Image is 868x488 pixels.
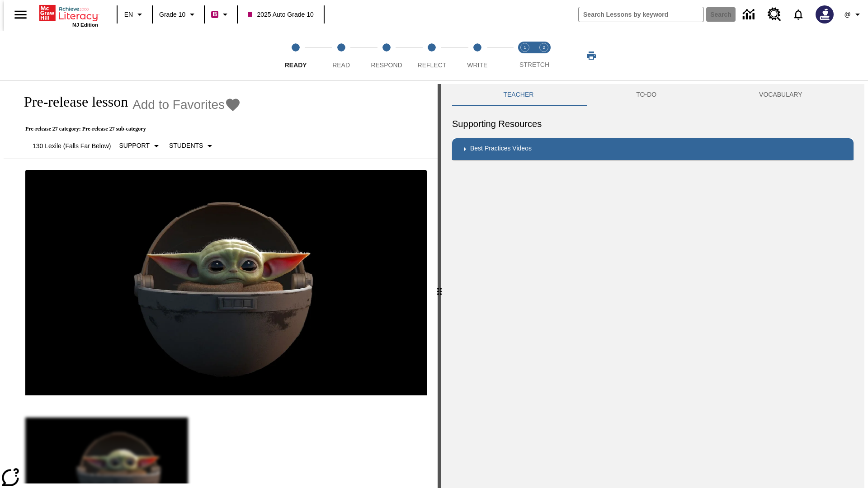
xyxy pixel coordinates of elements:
img: hero alt text [25,170,427,396]
button: Boost Class color is violet red. Change class color [208,6,234,23]
div: reading [4,84,438,483]
button: Open side menu [7,1,34,28]
div: Best Practices Videos [452,138,854,160]
button: Write step 5 of 5 [451,31,504,80]
button: Stretch Respond step 2 of 2 [531,31,557,80]
button: Grade: Grade 10, Select a grade [156,6,201,23]
a: Notifications [787,3,810,26]
span: 2025 Auto Grade 10 [248,10,313,19]
button: Select a new avatar [810,3,839,26]
span: Write [467,61,487,69]
span: Ready [285,61,307,69]
span: Add to Favorites [132,98,225,112]
input: search field [579,7,703,22]
span: EN [124,10,133,19]
button: Profile/Settings [839,6,868,23]
button: Reflect step 4 of 5 [406,31,458,80]
span: STRETCH [519,61,549,68]
p: Support [119,141,150,150]
button: Select Student [165,138,219,154]
div: Instructional Panel Tabs [452,84,854,106]
span: B [212,9,217,20]
img: Avatar [816,5,834,23]
button: Language: EN, Select a language [120,6,149,23]
span: Reflect [418,61,447,69]
button: Read step 2 of 5 [315,31,367,80]
p: 130 Lexile (Falls Far Below) [22,141,111,150]
h1: Pre-release lesson [14,94,128,110]
button: Add to Favorites - Pre-release lesson [132,97,241,113]
text: 1 [524,45,526,50]
p: Students [169,141,203,150]
span: Grade 10 [159,10,185,19]
button: TO-DO [585,84,708,106]
button: Ready step 1 of 5 [269,31,322,80]
button: Teacher [452,84,585,106]
div: Press Enter or Spacebar and then press right and left arrow keys to move the slider [438,84,441,488]
a: Resource Center, Will open in new tab [762,2,787,27]
button: Scaffolds, Support [116,138,165,154]
button: Print [577,47,606,64]
button: Stretch Read step 1 of 2 [512,31,538,80]
h6: Supporting Resources [452,117,854,131]
div: activity [441,84,864,488]
div: Home [39,3,98,28]
span: @ [844,10,850,19]
span: Read [332,61,350,69]
text: 2 [542,45,545,50]
span: Respond [371,61,402,69]
p: Pre-release 27 category: Pre-release 27 sub-category [14,126,241,132]
p: Best Practices Videos [470,144,532,155]
button: VOCABULARY [708,84,854,106]
span: NJ Edition [72,22,98,28]
a: Data Center [737,2,762,27]
button: Respond step 3 of 5 [360,31,413,80]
